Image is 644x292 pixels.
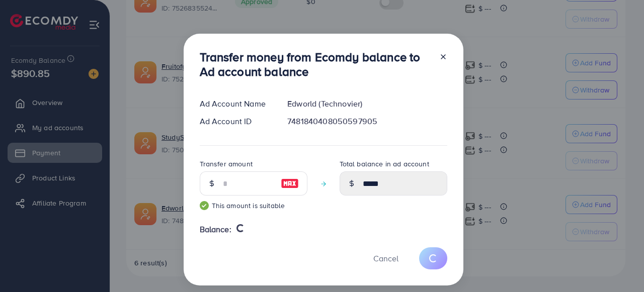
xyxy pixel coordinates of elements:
[340,159,429,169] label: Total balance in ad account
[192,116,280,127] div: Ad Account ID
[200,50,431,79] h3: Transfer money from Ecomdy balance to Ad account balance
[281,177,299,189] img: image
[279,98,455,110] div: Edworld (Technovier)
[192,98,280,110] div: Ad Account Name
[361,247,411,269] button: Cancel
[601,247,636,284] iframe: Chat
[279,116,455,127] div: 7481840408050597905
[200,201,209,210] img: guide
[373,253,398,264] span: Cancel
[200,224,231,235] span: Balance:
[200,159,253,169] label: Transfer amount
[200,201,307,211] small: This amount is suitable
